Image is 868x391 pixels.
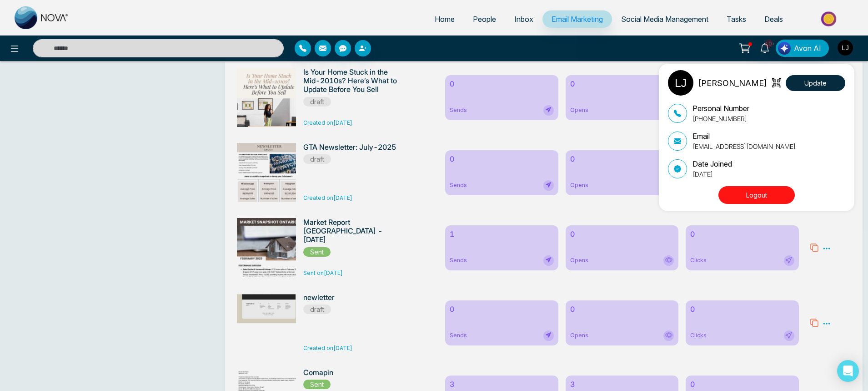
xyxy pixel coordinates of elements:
p: [PERSON_NAME] [698,77,767,89]
p: Date Joined [692,158,732,169]
p: [EMAIL_ADDRESS][DOMAIN_NAME] [692,142,796,151]
p: Email [692,131,796,142]
p: Personal Number [692,103,749,114]
div: Open Intercom Messenger [837,360,859,382]
p: [DATE] [692,169,732,179]
p: [PHONE_NUMBER] [692,114,749,123]
button: Logout [718,186,795,204]
button: Update [786,75,845,91]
